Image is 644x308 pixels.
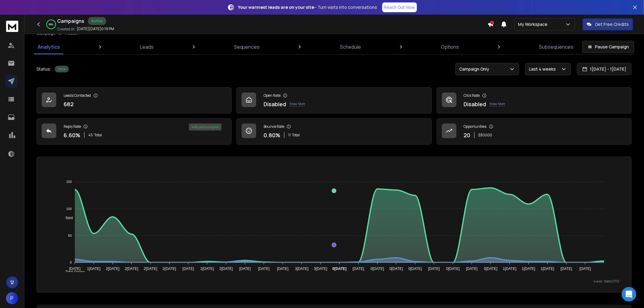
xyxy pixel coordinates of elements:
span: Sent [61,216,73,220]
a: Schedule [336,40,365,54]
tspan: [DATE] [183,267,194,271]
p: – Turn visits into conversations [238,4,377,10]
p: Leads Contacted [64,93,91,98]
p: Created At: [57,27,75,32]
p: 99 % [49,23,54,26]
tspan: 0[DATE] [408,267,422,271]
a: Sequences [230,40,264,54]
tspan: [DATE] [277,267,289,271]
span: Total [94,133,102,138]
a: Options [438,40,463,54]
button: 1[DATE] - 1[DATE] [577,63,632,75]
p: 20 [464,131,471,139]
tspan: [DATE] [429,267,440,271]
span: Total Opens [61,270,85,274]
div: Active [55,66,69,72]
button: P [6,292,18,304]
p: My Workspace [518,21,550,27]
tspan: 0 [70,261,72,264]
p: Opportunities [464,124,487,129]
p: Reach Out Now [384,4,415,10]
tspan: [DATE] [69,267,81,271]
p: Reply Rate [64,124,81,129]
p: Disabled [464,100,486,108]
button: Get Free Credits [583,18,633,30]
div: Active [88,17,106,25]
button: Pause Campaign [582,41,634,53]
tspan: 100 [66,207,72,211]
p: x-axis : Date(UTC) [47,279,622,284]
tspan: 3[DATE] [314,267,327,271]
tspan: 1[DATE] [87,267,100,271]
a: Bounce Rate0.80%11Total [236,118,432,145]
p: Subsequences [539,43,574,51]
h1: Campaigns [57,17,84,25]
tspan: 3[DATE] [295,267,308,271]
div: 44 % positive replies [189,124,222,131]
tspan: 1[DATE] [503,267,516,271]
tspan: [DATE] [561,267,572,271]
p: Get Free Credits [595,21,629,27]
p: Leads [140,43,154,51]
div: Open Intercom Messenger [622,287,636,302]
p: Open Rate [264,93,281,98]
tspan: 1[DATE] [522,267,535,271]
tspan: [DATE] [258,267,270,271]
tspan: 1[DATE] [541,267,554,271]
p: Status: [37,66,51,72]
span: 11 [288,133,291,138]
p: 682 [64,100,74,108]
p: $ 30000 [478,133,492,138]
tspan: 0[DATE] [484,267,498,271]
tspan: 2[DATE] [219,267,233,271]
p: Sequences [234,43,260,51]
p: Campaign Only [459,66,492,72]
tspan: 2[DATE] [144,267,157,271]
tspan: [DATE] [466,267,478,271]
tspan: 2[DATE] [163,267,176,271]
p: Analytics [38,43,60,51]
a: Reach Out Now [382,2,417,12]
a: Analytics [34,40,64,54]
a: Subsequences [536,40,577,54]
tspan: 2[DATE] [125,267,138,271]
p: Schedule [340,43,361,51]
a: Leads [136,40,157,54]
p: Options [441,43,459,51]
p: 0.80 % [264,131,280,139]
tspan: 2[DATE] [201,267,214,271]
p: Disabled [264,100,286,108]
tspan: 2[DATE] [106,267,119,271]
tspan: [DATE] [353,267,364,271]
tspan: 0[DATE] [446,267,460,271]
p: Last 4 weeks [529,66,558,72]
p: [DATE][DATE]0:19 PM [77,26,114,31]
a: Click RateDisabledKnow More [437,87,632,114]
tspan: 0[DATE] [333,267,347,271]
tspan: [DATE] [580,267,591,271]
tspan: 0[DATE] [371,267,384,271]
a: Opportunities20$30000 [437,118,632,145]
tspan: 150 [66,180,72,184]
p: Bounce Rate [264,124,284,129]
a: Leads Contacted682 [37,87,232,114]
p: 6.60 % [64,131,80,139]
a: Reply Rate6.60%45Total44% positive replies [37,118,232,145]
span: Total [292,133,300,138]
img: logo [6,21,18,32]
p: Know More [490,102,505,107]
tspan: 0[DATE] [390,267,403,271]
strong: Your warmest leads are on your site [238,4,314,10]
p: Know More [290,102,305,107]
tspan: [DATE] [239,267,251,271]
p: Click Rate [464,93,480,98]
tspan: 50 [68,234,72,237]
a: Open RateDisabledKnow More [236,87,432,114]
span: 45 [88,133,93,138]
